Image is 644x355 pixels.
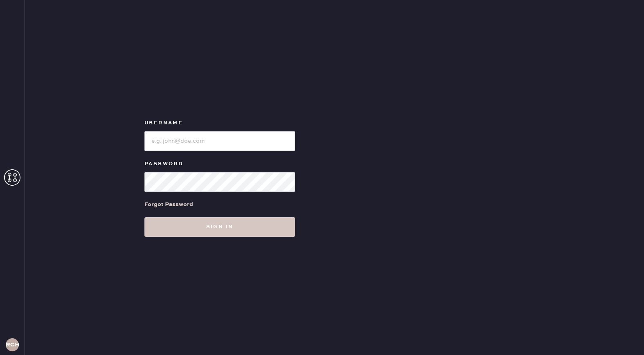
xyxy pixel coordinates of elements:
[144,159,295,169] label: Password
[6,342,19,348] h3: RCHA
[144,217,295,237] button: Sign in
[144,200,193,209] div: Forgot Password
[144,131,295,151] input: e.g. john@doe.com
[144,192,193,217] a: Forgot Password
[144,118,295,128] label: Username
